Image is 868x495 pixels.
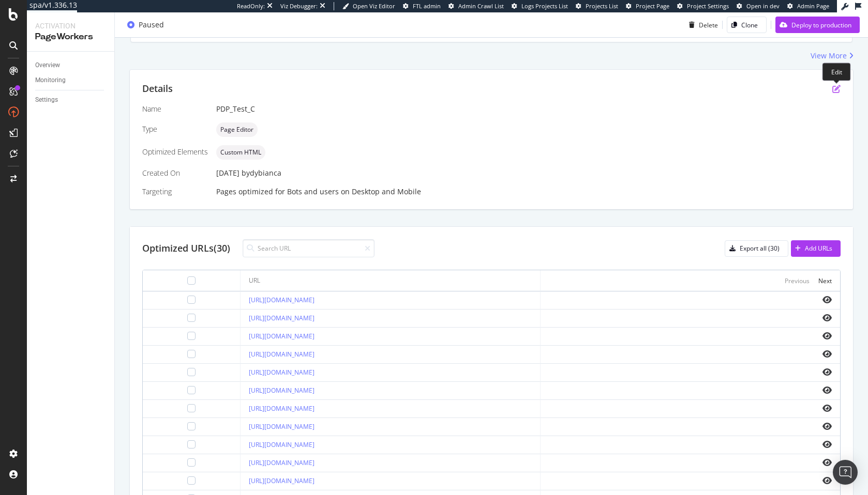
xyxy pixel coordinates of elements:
div: Created On [142,168,208,178]
div: Edit [822,63,851,81]
span: Logs Projects List [521,2,568,10]
i: eye [822,332,832,340]
a: [URL][DOMAIN_NAME] [249,314,315,322]
div: Pages optimized for on [216,187,841,197]
div: Viz Debugger: [280,2,318,10]
div: URL [249,276,260,285]
span: Projects List [586,2,618,10]
a: Open in dev [737,2,780,10]
a: [URL][DOMAIN_NAME] [249,332,315,341]
a: [URL][DOMAIN_NAME] [249,368,315,377]
div: [DATE] [216,168,841,178]
div: Next [818,276,832,285]
i: eye [822,314,832,322]
a: [URL][DOMAIN_NAME] [249,386,315,395]
div: View More [811,51,847,61]
a: [URL][DOMAIN_NAME] [249,458,315,467]
div: PDP_Test_C [216,104,841,114]
div: Export all (30) [740,244,780,253]
a: [URL][DOMAIN_NAME] [249,296,315,304]
a: Project Page [626,2,669,10]
i: eye [822,422,832,430]
a: [URL][DOMAIN_NAME] [249,350,315,359]
a: [URL][DOMAIN_NAME] [249,404,315,413]
span: FTL admin [413,2,441,10]
i: eye [822,476,832,485]
a: FTL admin [403,2,441,10]
div: Type [142,124,208,134]
span: Admin Page [797,2,829,10]
div: neutral label [216,145,265,160]
div: Optimized Elements [142,147,208,157]
span: Admin Crawl List [458,2,504,10]
a: Settings [35,95,107,105]
span: Project Settings [687,2,729,10]
div: Open Intercom Messenger [833,460,858,485]
span: Page Editor [220,127,253,133]
i: eye [822,386,832,394]
div: Optimized URLs (30) [142,242,230,255]
div: Desktop and Mobile [352,187,421,197]
div: Activation [35,21,106,31]
a: [URL][DOMAIN_NAME] [249,422,315,431]
button: Clone [727,17,767,33]
div: Add URLs [805,244,832,253]
a: Open Viz Editor [342,2,395,10]
div: Monitoring [35,75,66,86]
button: Delete [685,17,718,33]
div: Details [142,82,173,96]
button: Next [818,274,832,287]
div: Delete [699,20,718,29]
a: Logs Projects List [512,2,568,10]
div: PageWorkers [35,31,106,43]
a: Admin Page [787,2,829,10]
a: View More [811,51,854,61]
div: Targeting [142,187,208,197]
div: ReadOnly: [237,2,265,10]
button: Add URLs [791,240,841,257]
i: eye [822,350,832,358]
a: Overview [35,60,107,71]
a: Monitoring [35,75,107,86]
input: Search URL [243,239,375,257]
div: Clone [741,20,758,29]
div: by dybianca [242,168,281,178]
i: eye [822,458,832,467]
i: eye [822,440,832,448]
div: Deploy to production [791,20,851,29]
div: Paused [139,20,164,30]
span: Custom HTML [220,149,261,156]
div: pen-to-square [832,85,841,93]
a: Admin Crawl List [448,2,504,10]
span: Open Viz Editor [353,2,395,10]
a: Project Settings [677,2,729,10]
div: neutral label [216,122,258,137]
button: Previous [785,274,810,287]
span: Project Page [636,2,669,10]
span: Open in dev [746,2,780,10]
i: eye [822,368,832,376]
i: eye [822,404,832,412]
i: eye [822,296,832,304]
div: Settings [35,95,58,105]
a: Projects List [576,2,618,10]
button: Export all (30) [725,240,788,257]
button: Deploy to production [775,17,860,33]
a: [URL][DOMAIN_NAME] [249,440,315,449]
div: Name [142,104,208,114]
div: Bots and users [287,187,339,197]
a: [URL][DOMAIN_NAME] [249,476,315,485]
div: Overview [35,60,60,71]
div: Previous [785,276,810,285]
